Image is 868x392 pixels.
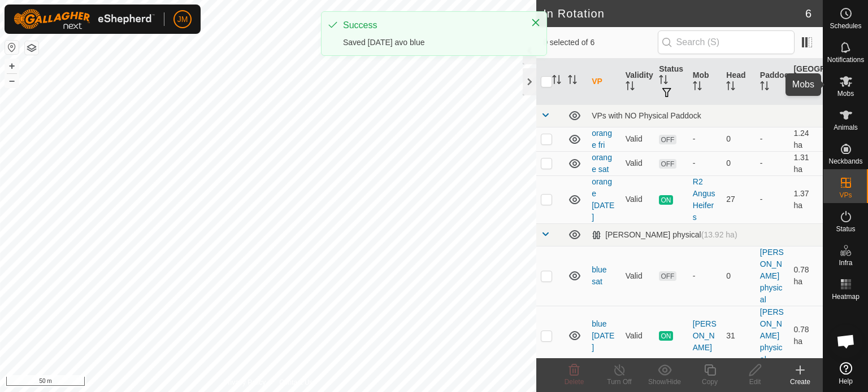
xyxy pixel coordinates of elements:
[621,175,655,223] td: Valid
[687,377,732,387] div: Copy
[789,175,823,223] td: 1.37 ha
[760,83,769,92] p-sorticon: Activate to sort
[828,158,862,165] span: Neckbands
[177,14,188,25] span: JM
[756,59,789,105] th: Paddock
[621,151,655,175] td: Valid
[568,77,577,86] p-sorticon: Activate to sort
[659,331,672,341] span: ON
[659,159,676,169] span: OFF
[830,23,861,29] span: Schedules
[827,56,864,63] span: Notifications
[722,306,756,365] td: 31
[839,378,853,385] span: Help
[597,377,642,387] div: Turn Off
[722,175,756,223] td: 27
[688,59,722,105] th: Mob
[543,37,657,49] span: 0 selected of 6
[789,151,823,175] td: 1.31 ha
[621,306,655,365] td: Valid
[587,59,621,105] th: VP
[722,127,756,151] td: 0
[659,77,668,86] p-sorticon: Activate to sort
[732,377,778,387] div: Edit
[621,127,655,151] td: Valid
[659,271,676,281] span: OFF
[279,377,313,387] a: Contact Us
[823,358,868,389] a: Help
[224,377,266,387] a: Privacy Policy
[565,378,584,386] span: Delete
[693,157,718,169] div: -
[756,151,789,175] td: -
[552,77,561,86] p-sorticon: Activate to sort
[839,259,852,266] span: Infra
[592,111,818,120] div: VPs with NO Physical Paddock
[659,195,672,205] span: ON
[834,124,858,131] span: Animals
[760,248,784,304] a: [PERSON_NAME] physical
[789,246,823,306] td: 0.78 ha
[654,59,688,105] th: Status
[693,270,718,282] div: -
[592,265,606,286] a: blue sat
[760,307,784,364] a: [PERSON_NAME] physical
[701,230,737,239] span: (13.92 ha)
[756,127,789,151] td: -
[805,5,811,22] span: 6
[789,306,823,365] td: 0.78 ha
[592,177,614,222] a: orange [DATE]
[722,151,756,175] td: 0
[726,83,735,92] p-sorticon: Activate to sort
[592,230,737,240] div: [PERSON_NAME] physical
[693,83,702,92] p-sorticon: Activate to sort
[14,9,155,29] img: Gallagher Logo
[528,15,544,30] button: Close
[659,135,676,144] span: OFF
[658,30,795,54] input: Search (S)
[626,83,635,92] p-sorticon: Activate to sort
[839,192,852,199] span: VPs
[621,246,655,306] td: Valid
[756,175,789,223] td: -
[693,176,718,223] div: R2 Angus Heifers
[837,90,854,97] span: Mobs
[778,377,823,387] div: Create
[621,59,655,105] th: Validity
[5,74,19,87] button: –
[5,59,19,73] button: +
[343,19,519,32] div: Success
[5,41,19,54] button: Reset Map
[592,319,614,352] a: blue [DATE]
[25,41,38,55] button: Map Layers
[543,7,805,20] h2: In Rotation
[829,324,863,358] div: Open chat
[789,59,823,105] th: [GEOGRAPHIC_DATA] Area
[722,59,756,105] th: Head
[693,318,718,354] div: [PERSON_NAME]
[836,226,855,232] span: Status
[789,127,823,151] td: 1.24 ha
[693,133,718,145] div: -
[592,153,612,174] a: orange sat
[343,37,519,49] div: Saved [DATE] avo blue
[722,246,756,306] td: 0
[642,377,687,387] div: Show/Hide
[592,129,612,149] a: orange fri
[832,293,860,300] span: Heatmap
[793,89,802,98] p-sorticon: Activate to sort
